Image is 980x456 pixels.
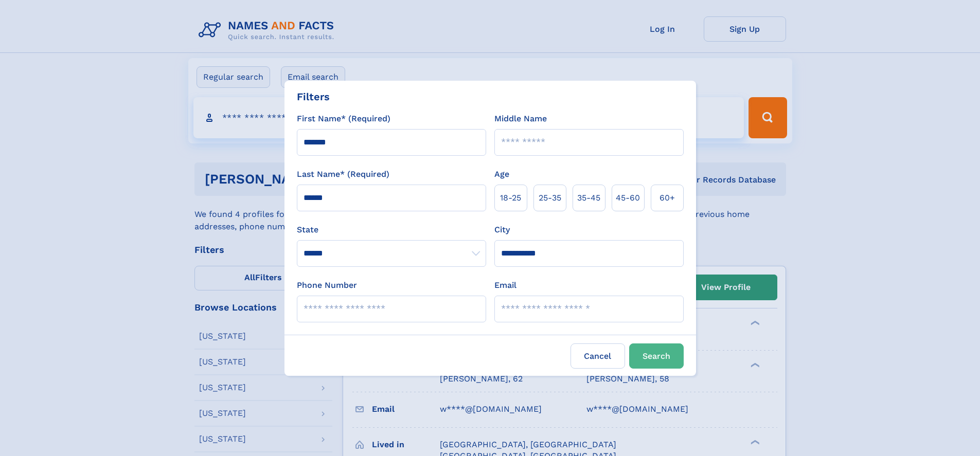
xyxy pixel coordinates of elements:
label: Age [494,168,509,180]
label: Middle Name [494,113,547,125]
label: Cancel [571,343,625,369]
label: First Name* (Required) [297,113,390,125]
span: 35‑45 [577,192,600,204]
span: 18‑25 [500,192,521,204]
div: Filters [297,89,330,104]
span: 25‑35 [539,192,561,204]
span: 60+ [660,192,675,204]
label: City [494,224,510,236]
label: Email [494,279,516,291]
label: State [297,224,486,236]
span: 45‑60 [616,192,640,204]
label: Phone Number [297,279,357,291]
label: Last Name* (Required) [297,168,389,180]
button: Search [629,343,684,369]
